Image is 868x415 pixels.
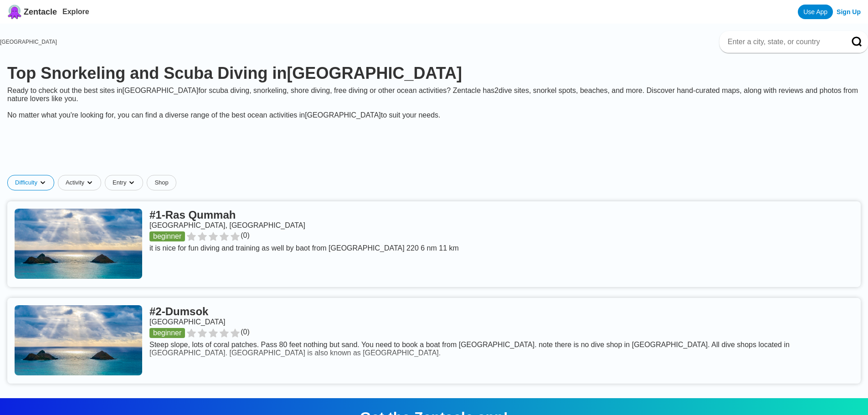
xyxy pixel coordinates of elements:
ins: Blocked (selector): [213,127,655,168]
img: dropdown caret [39,179,46,186]
h1: Top Snorkeling and Scuba Diving in [GEOGRAPHIC_DATA] [7,64,861,83]
span: Activity [66,179,84,186]
input: Enter a city, state, or country [727,37,839,46]
a: Shop [147,175,176,190]
a: Explore [62,8,89,15]
span: Entry [113,179,126,186]
img: Zentacle logo [7,5,22,19]
a: Sign Up [837,8,861,15]
button: Entrydropdown caret [105,175,147,190]
img: dropdown caret [128,179,135,186]
a: Use App [798,5,833,19]
button: Difficultydropdown caret [7,175,58,190]
img: dropdown caret [86,179,93,186]
button: Activitydropdown caret [58,175,105,190]
span: Zentacle [24,7,57,17]
a: Zentacle logoZentacle [7,5,57,19]
span: Difficulty [15,179,37,186]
